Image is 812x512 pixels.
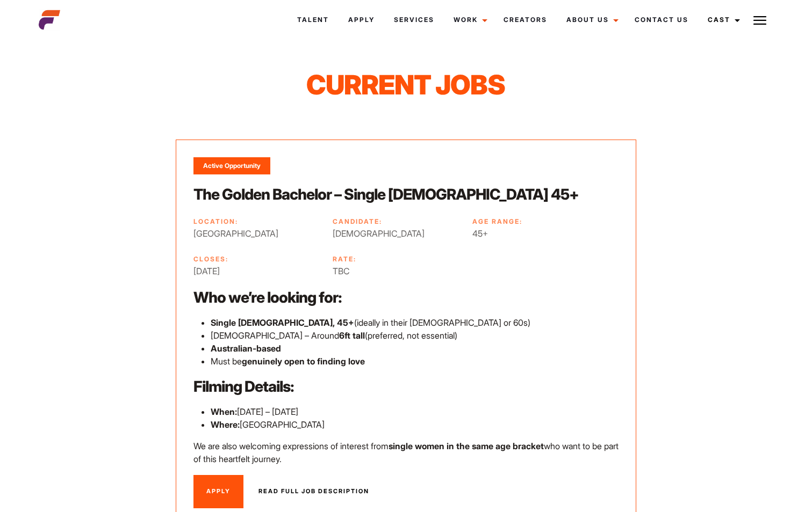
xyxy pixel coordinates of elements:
[246,475,382,508] a: Read full job description
[211,355,619,368] li: Must be
[389,441,544,451] strong: single women in the same age bracket
[193,227,321,240] span: [GEOGRAPHIC_DATA]
[193,265,321,277] span: [DATE]
[193,157,270,174] div: Active Opportunity
[472,217,522,225] strong: Age Range:
[333,255,356,263] strong: Rate:
[193,376,619,397] h3: Filming Details:
[211,418,619,431] li: [GEOGRAPHIC_DATA]
[211,405,619,418] li: [DATE] – [DATE]
[195,69,617,101] h1: Current Jobs
[698,5,746,34] a: Cast
[242,356,365,367] strong: genuinely open to finding love
[193,217,238,225] strong: Location:
[211,316,619,329] li: (ideally in their [DEMOGRAPHIC_DATA] or 60s)
[193,475,243,508] a: Apply
[753,14,766,27] img: Burger icon
[39,9,60,31] img: cropped-aefm-brand-fav-22-square.png
[211,343,281,354] strong: Australian-based
[211,419,240,430] strong: Where:
[339,330,365,341] strong: 6ft tall
[444,5,494,34] a: Work
[557,5,625,34] a: About Us
[193,184,619,204] h2: The Golden Bachelor – Single [DEMOGRAPHIC_DATA] 45+
[211,329,619,342] li: [DEMOGRAPHIC_DATA] – Around (preferred, not essential)
[193,255,228,263] strong: Closes:
[333,265,460,277] span: TBC
[288,5,339,34] a: Talent
[211,317,354,328] strong: Single [DEMOGRAPHIC_DATA], 45+
[193,287,619,308] h3: Who we’re looking for:
[339,5,384,34] a: Apply
[333,217,382,225] strong: Candidate:
[211,406,237,417] strong: When:
[494,5,557,34] a: Creators
[333,227,460,240] span: [DEMOGRAPHIC_DATA]
[625,5,698,34] a: Contact Us
[193,440,619,465] p: We are also welcoming expressions of interest from who want to be part of this heartfelt journey.
[472,227,600,240] span: 45+
[384,5,444,34] a: Services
